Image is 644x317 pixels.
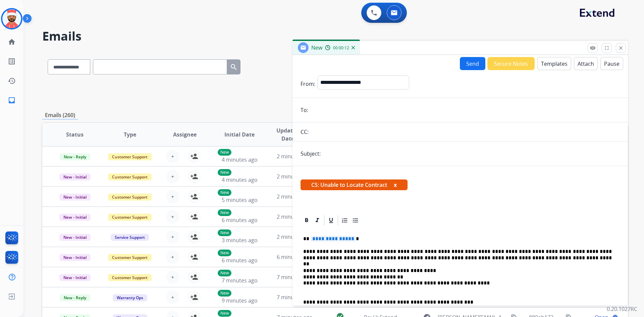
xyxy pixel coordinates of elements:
mat-icon: close [618,45,624,51]
button: + [166,230,179,244]
p: To: [301,106,308,114]
div: Italic [312,215,322,225]
button: Templates [537,57,571,70]
button: x [394,181,397,189]
span: Service Support [111,234,149,241]
span: New - Initial [59,274,91,281]
mat-icon: search [230,63,238,71]
div: Bold [302,215,312,225]
mat-icon: home [8,38,16,46]
span: Updated Date [273,126,303,143]
span: 7 minutes ago [277,294,313,301]
span: 2 minutes ago [277,193,313,200]
span: New - Initial [59,254,91,261]
p: 0.20.1027RC [607,305,637,313]
p: New [218,270,231,276]
button: Pause [600,57,623,70]
mat-icon: person_add [190,273,198,281]
button: + [166,210,179,223]
span: 2 minutes ago [277,213,313,220]
mat-icon: person_add [190,253,198,261]
img: avatar [2,9,21,28]
p: New [218,229,231,236]
p: Subject: [301,150,321,158]
p: New [218,250,231,256]
span: Customer Support [108,153,152,160]
mat-icon: remove_red_eye [590,45,596,51]
button: + [166,270,179,284]
span: 6 minutes ago [222,216,258,224]
span: Customer Support [108,254,152,261]
span: 2 minutes ago [277,233,313,241]
span: 5 minutes ago [222,196,258,204]
p: New [218,169,231,176]
span: CS: Unable to Locate Contract [301,179,408,190]
span: New - Reply [60,153,90,160]
p: New [218,290,231,297]
span: 2 minutes ago [277,173,313,180]
span: 2 minutes ago [277,153,313,160]
span: 7 minutes ago [277,273,313,281]
p: Emails (260) [42,111,78,119]
span: + [171,233,174,241]
span: + [171,213,174,221]
mat-icon: list_alt [8,57,16,65]
span: New - Initial [59,234,91,241]
mat-icon: person_add [190,172,198,180]
span: New - Initial [59,173,91,180]
span: New [311,44,322,51]
span: 00:00:12 [333,45,349,51]
button: Secure Notes [487,57,535,70]
mat-icon: inbox [8,96,16,104]
span: + [171,172,174,180]
div: Underline [326,215,336,225]
span: Customer Support [108,274,152,281]
button: Send [460,57,485,70]
div: Ordered List [340,215,350,225]
span: New - Reply [60,294,90,301]
span: 7 minutes ago [222,277,258,284]
span: + [171,193,174,201]
p: From: [301,80,315,88]
button: Attach [574,57,598,70]
span: 3 minutes ago [222,236,258,244]
p: New [218,209,231,216]
span: 6 minutes ago [222,257,258,264]
span: + [171,293,174,301]
span: + [171,152,174,160]
span: Type [124,130,136,139]
span: Assignee [173,130,197,139]
mat-icon: person_add [190,193,198,201]
span: Initial Date [224,130,255,139]
span: Customer Support [108,194,152,201]
p: New [218,310,231,317]
span: 4 minutes ago [222,176,258,183]
mat-icon: history [8,77,16,85]
mat-icon: fullscreen [604,45,610,51]
span: Customer Support [108,214,152,221]
span: Customer Support [108,173,152,180]
span: Warranty Ops [113,294,147,301]
span: + [171,273,174,281]
span: 4 minutes ago [222,156,258,163]
span: 9 minutes ago [222,297,258,304]
span: New - Initial [59,214,91,221]
mat-icon: person_add [190,152,198,160]
span: Status [66,130,84,139]
div: Bullet List [351,215,361,225]
mat-icon: person_add [190,233,198,241]
p: CC: [301,128,309,136]
h2: Emails [42,30,628,43]
span: New - Initial [59,194,91,201]
button: + [166,290,179,304]
p: New [218,149,231,156]
mat-icon: person_add [190,293,198,301]
span: 6 minutes ago [277,253,313,261]
button: + [166,190,179,203]
button: + [166,250,179,264]
button: + [166,150,179,163]
p: New [218,189,231,196]
button: + [166,170,179,183]
mat-icon: person_add [190,213,198,221]
span: + [171,253,174,261]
